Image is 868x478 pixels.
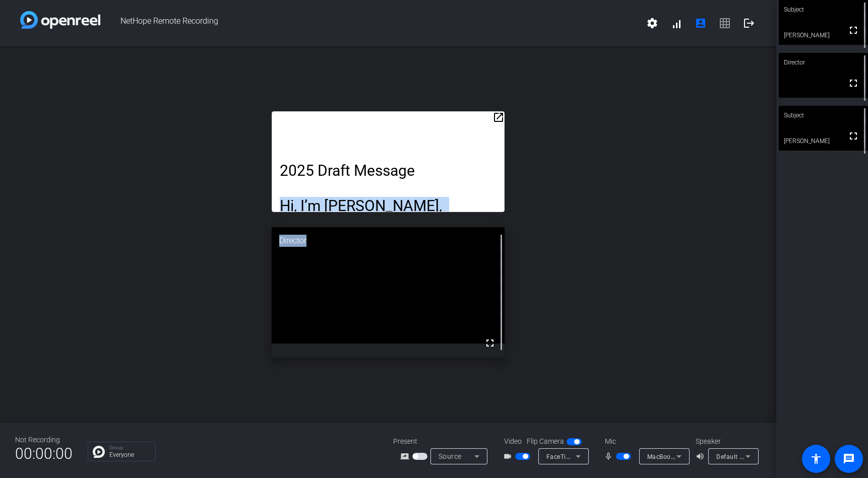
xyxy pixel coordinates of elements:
mat-icon: account_box [695,17,707,29]
div: Director [779,53,868,72]
mat-icon: open_in_new [492,111,505,123]
div: Director [272,227,505,254]
span: Default - AirPods [716,452,767,460]
mat-icon: screen_share_outline [400,450,412,462]
mat-icon: logout [743,17,755,29]
img: white-gradient.svg [20,11,100,29]
div: Subject [779,106,868,125]
p: 2025 Draft Message [280,162,497,197]
mat-icon: videocam_outline [503,450,515,462]
button: signal_cellular_alt [664,11,689,35]
mat-icon: fullscreen [847,77,859,89]
div: Mic [595,436,696,447]
span: FaceTime HD Camera (3A71:F4B5) [546,452,650,460]
p: Hi, I’m [PERSON_NAME], President of [DOMAIN_NAME]. [slight pause] [280,197,497,250]
p: Everyone [109,452,150,458]
img: Chat Icon [93,446,105,458]
span: 00:00:00 [15,441,73,466]
mat-icon: fullscreen [847,130,859,142]
mat-icon: fullscreen [484,337,496,349]
mat-icon: fullscreen [847,24,859,36]
span: NetHope Remote Recording [100,11,640,35]
div: Not Recording [15,435,73,445]
span: MacBook Pro Microphone (Built-in) [647,452,750,460]
mat-icon: accessibility [810,453,822,465]
span: Flip Camera [527,436,564,447]
p: Group [109,445,150,450]
mat-icon: settings [646,17,658,29]
mat-icon: mic_none [604,450,616,462]
div: Present [393,436,494,447]
mat-icon: volume_up [696,450,708,462]
span: Source [439,452,462,460]
div: Speaker [696,436,756,447]
span: Video [504,436,522,447]
mat-icon: message [843,453,855,465]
